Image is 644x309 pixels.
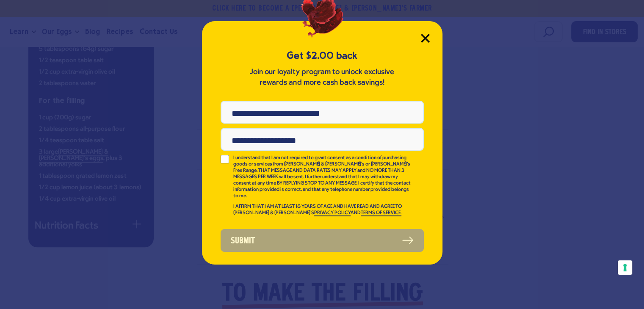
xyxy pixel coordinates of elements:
a: PRIVACY POLICY [314,210,351,216]
p: I AFFIRM THAT I AM AT LEAST 18 YEARS OF AGE AND HAVE READ AND AGREE TO [PERSON_NAME] & [PERSON_NA... [233,204,412,216]
p: Join our loyalty program to unlock exclusive rewards and more cash back savings! [248,67,396,88]
button: Submit [221,229,424,252]
button: Close Modal [421,34,430,43]
input: I understand that I am not required to grant consent as a condition of purchasing goods or servic... [221,155,229,163]
h5: Get $2.00 back [221,49,424,63]
p: I understand that I am not required to grant consent as a condition of purchasing goods or servic... [233,155,412,199]
a: TERMS OF SERVICE. [361,210,401,216]
button: Your consent preferences for tracking technologies [618,260,632,275]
